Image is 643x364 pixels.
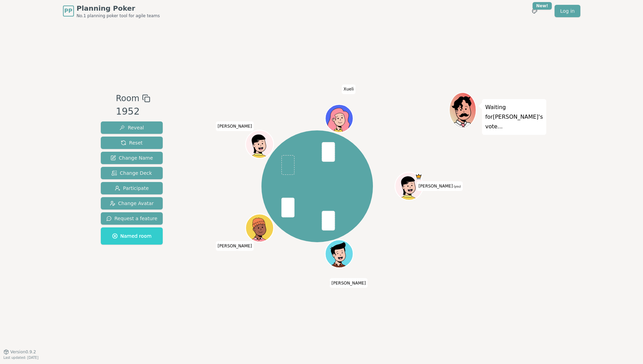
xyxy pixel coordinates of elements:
button: Change Avatar [101,197,163,210]
span: Change Deck [111,170,152,176]
span: PP [64,7,72,15]
span: Click to change your name [342,85,356,94]
div: 1952 [116,105,150,119]
a: Log in [555,5,580,17]
span: Request a feature [106,215,158,222]
div: New! [533,2,552,10]
span: Planning Poker [77,3,160,13]
button: Change Name [101,152,163,164]
span: Reset [121,139,142,146]
button: Reset [101,137,163,149]
span: Reveal [119,124,144,131]
p: Waiting for [PERSON_NAME] 's vote... [485,103,543,131]
span: Click to change your name [216,241,254,251]
span: (you) [453,185,461,188]
button: New! [528,5,541,17]
button: Named room [101,227,163,245]
button: Change Deck [101,167,163,179]
span: Named room [112,233,152,239]
span: Click to change your name [330,278,368,288]
span: No.1 planning poker tool for agile teams [77,13,160,19]
span: Participate [115,185,149,192]
span: Change Avatar [110,200,154,207]
span: dean is the host [415,173,422,180]
button: Version0.9.2 [3,349,36,355]
button: Click to change your avatar [396,173,422,199]
span: Click to change your name [417,181,462,191]
span: Version 0.9.2 [10,349,36,355]
span: Last updated: [DATE] [3,356,39,360]
span: Click to change your name [216,121,254,131]
button: Participate [101,182,163,194]
span: Room [116,92,139,105]
a: PPPlanning PokerNo.1 planning poker tool for agile teams [63,3,160,19]
span: Change Name [110,154,153,161]
button: Reveal [101,121,163,134]
button: Request a feature [101,212,163,225]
